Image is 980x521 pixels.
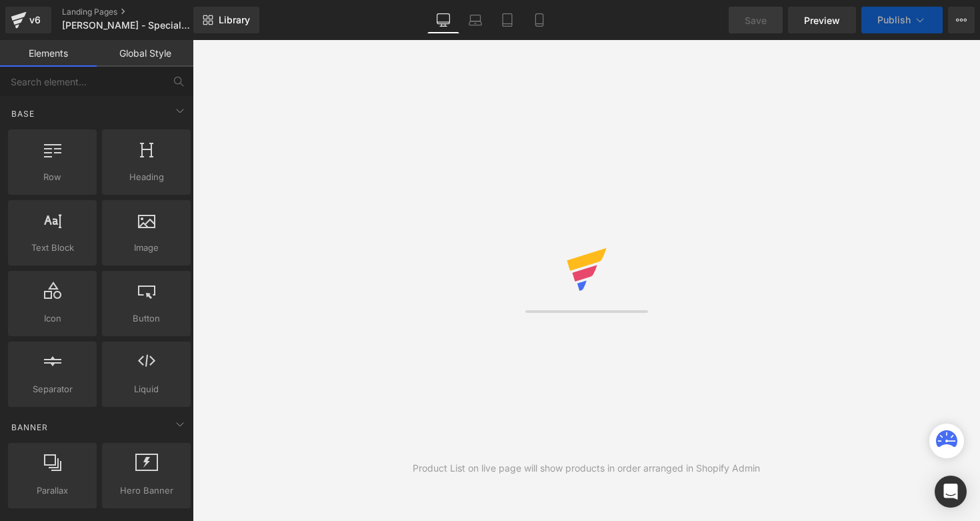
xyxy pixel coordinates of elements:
a: Tablet [491,7,523,33]
span: Publish [877,15,911,25]
div: Product List on live page will show products in order arranged in Shopify Admin [413,461,760,476]
span: Library [219,14,250,26]
a: v6 [5,7,51,33]
span: Hero Banner [106,484,187,498]
span: Icon [12,312,93,326]
button: Publish [861,7,943,33]
span: Image [106,241,187,255]
span: Banner [10,421,49,434]
span: Text Block [12,241,93,255]
span: Save [745,13,767,27]
span: Liquid [106,382,187,396]
span: Button [106,312,187,326]
a: Global Style [97,40,193,67]
span: Row [12,170,93,184]
a: Laptop [459,7,491,33]
a: New Library [193,7,259,33]
button: More [948,7,975,33]
span: Parallax [12,484,93,498]
span: Separator [12,382,93,396]
a: Mobile [523,7,555,33]
div: v6 [27,11,43,29]
a: Landing Pages [62,7,215,17]
span: Heading [106,170,187,184]
a: Preview [788,7,856,33]
div: Open Intercom Messenger [935,476,967,508]
a: Desktop [427,7,459,33]
span: Preview [804,13,840,27]
span: [PERSON_NAME] - Special Offer (Wireframe) [62,20,190,31]
span: Base [10,107,36,120]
